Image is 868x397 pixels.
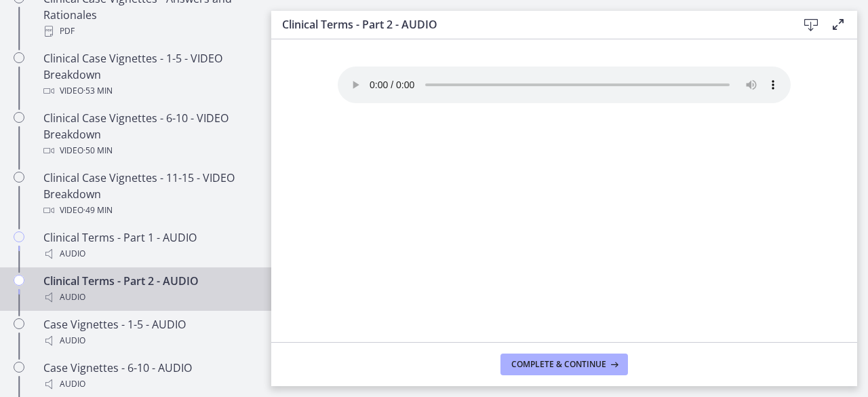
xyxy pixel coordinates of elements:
div: Clinical Terms - Part 2 - AUDIO [43,273,255,305]
div: Case Vignettes - 6-10 - AUDIO [43,360,255,392]
span: Complete & continue [511,359,606,370]
div: Video [43,143,255,159]
div: PDF [43,23,255,39]
div: Clinical Case Vignettes - 6-10 - VIDEO Breakdown [43,110,255,159]
div: Video [43,202,255,219]
span: · 53 min [83,83,113,99]
div: Audio [43,376,255,392]
button: Complete & continue [500,354,628,375]
div: Audio [43,333,255,349]
span: · 49 min [83,202,113,219]
div: Audio [43,246,255,262]
div: Clinical Case Vignettes - 1-5 - VIDEO Breakdown [43,50,255,99]
h3: Clinical Terms - Part 2 - AUDIO [282,16,776,33]
div: Video [43,83,255,99]
div: Case Vignettes - 1-5 - AUDIO [43,316,255,349]
span: · 50 min [83,143,113,159]
div: Clinical Case Vignettes - 11-15 - VIDEO Breakdown [43,170,255,219]
div: Audio [43,289,255,305]
div: Clinical Terms - Part 1 - AUDIO [43,229,255,262]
